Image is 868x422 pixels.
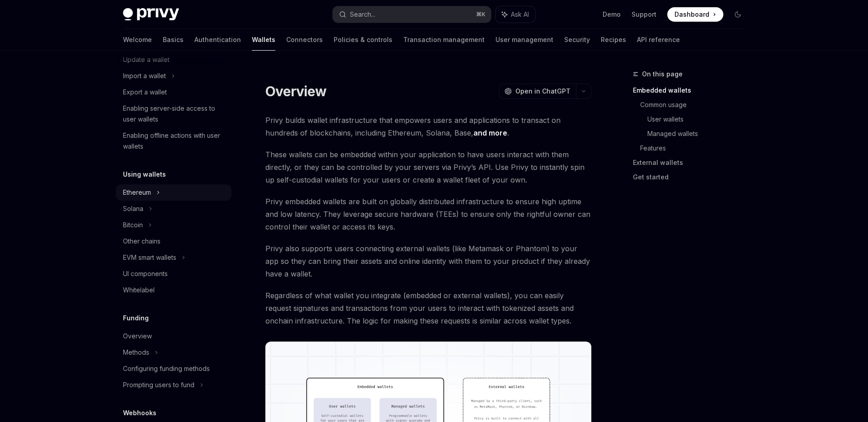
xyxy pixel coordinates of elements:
[194,29,241,51] a: Authentication
[511,10,529,19] span: Ask AI
[633,83,752,98] a: Embedded wallets
[633,155,752,170] a: External wallets
[476,11,486,18] span: ⌘ K
[265,242,591,280] span: Privy also supports users connecting external wallets (like Metamask or Phantom) to your app so t...
[116,266,231,282] a: UI components
[265,148,591,186] span: These wallets can be embedded within your application to have users interact with them directly, ...
[495,29,553,51] a: User management
[123,87,167,98] div: Export a wallet
[116,84,231,100] a: Export a wallet
[667,7,723,22] a: Dashboard
[265,289,591,327] span: Regardless of what wallet you integrate (embedded or external wallets), you can easily request si...
[473,128,507,138] a: and more
[642,69,683,80] span: On this page
[265,83,326,99] h1: Overview
[123,220,143,230] div: Bitcoin
[334,29,392,51] a: Policies & controls
[116,233,231,249] a: Other chains
[123,187,151,198] div: Ethereum
[123,363,210,374] div: Configuring funding methods
[123,169,166,180] h5: Using wallets
[286,29,323,51] a: Connectors
[123,70,166,81] div: Import a wallet
[123,285,155,295] div: Whitelabel
[123,331,152,342] div: Overview
[265,114,591,139] span: Privy builds wallet infrastructure that empowers users and applications to transact on hundreds o...
[640,98,752,112] a: Common usage
[499,84,576,99] button: Open in ChatGPT
[637,29,680,51] a: API reference
[333,6,491,23] button: Search...⌘K
[403,29,485,51] a: Transaction management
[123,268,168,279] div: UI components
[123,130,226,152] div: Enabling offline actions with user wallets
[123,380,194,390] div: Prompting users to fund
[123,236,160,247] div: Other chains
[515,87,571,96] span: Open in ChatGPT
[640,141,752,155] a: Features
[564,29,590,51] a: Security
[123,252,176,263] div: EVM smart wallets
[632,10,656,19] a: Support
[647,127,752,141] a: Managed wallets
[116,100,231,127] a: Enabling server-side access to user wallets
[123,8,179,21] img: dark logo
[495,6,535,23] button: Ask AI
[123,29,152,51] a: Welcome
[603,10,621,19] a: Demo
[116,127,231,155] a: Enabling offline actions with user wallets
[116,328,231,344] a: Overview
[116,282,231,298] a: Whitelabel
[265,195,591,233] span: Privy embedded wallets are built on globally distributed infrastructure to ensure high uptime and...
[163,29,184,51] a: Basics
[647,112,752,127] a: User wallets
[123,103,226,125] div: Enabling server-side access to user wallets
[350,9,375,20] div: Search...
[123,347,149,358] div: Methods
[123,313,149,324] h5: Funding
[601,29,626,51] a: Recipes
[116,361,231,377] a: Configuring funding methods
[731,7,745,22] button: Toggle dark mode
[675,10,709,19] span: Dashboard
[633,170,752,184] a: Get started
[123,203,143,214] div: Solana
[123,408,156,418] h5: Webhooks
[252,29,275,51] a: Wallets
